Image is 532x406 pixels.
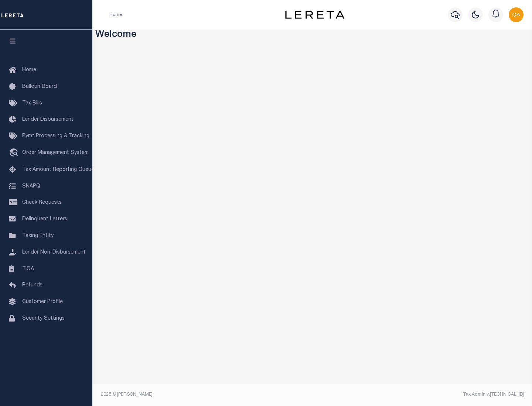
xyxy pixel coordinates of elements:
span: Security Settings [22,316,65,321]
span: Refunds [22,283,42,288]
span: Lender Disbursement [22,117,74,122]
span: Customer Profile [22,299,63,304]
span: Check Requests [22,200,62,205]
span: Order Management System [22,150,89,155]
img: logo-dark.svg [285,11,344,19]
span: Bulletin Board [22,84,57,89]
h3: Welcome [95,30,529,41]
span: Tax Bills [22,101,42,106]
i: travel_explore [9,148,21,158]
span: Lender Non-Disbursement [22,250,86,255]
span: Delinquent Letters [22,217,67,222]
span: Pymt Processing & Tracking [22,134,89,139]
div: 2025 © [PERSON_NAME]. [95,391,313,398]
div: Tax Admin v.[TECHNICAL_ID] [318,391,524,398]
li: Home [109,11,122,18]
img: svg+xml;base64,PHN2ZyB4bWxucz0iaHR0cDovL3d3dy53My5vcmcvMjAwMC9zdmciIHBvaW50ZXItZXZlbnRzPSJub25lIi... [509,7,524,22]
span: Home [22,68,36,73]
span: TIQA [22,266,34,271]
span: SNAPQ [22,183,40,189]
span: Tax Amount Reporting Queue [22,167,94,172]
span: Taxing Entity [22,233,54,238]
